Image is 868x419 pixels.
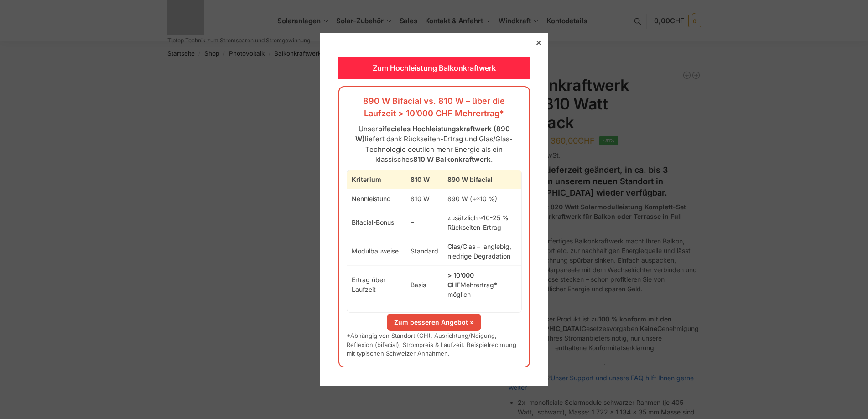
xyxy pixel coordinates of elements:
[347,265,406,304] td: Ertrag über Laufzeit
[355,124,510,144] strong: bifaciales Hochleistungskraftwerk (890 W)
[443,189,521,208] td: 890 W (+≈10 %)
[406,170,443,189] th: 810 W
[406,189,443,208] td: 810 W
[347,95,522,119] h3: 890 W Bifacial vs. 810 W – über die Laufzeit > 10’000 CHF Mehrertrag*
[347,124,522,165] p: Unser liefert dank Rückseiten-Ertrag und Glas/Glas-Technologie deutlich mehr Energie als ein klas...
[447,271,474,289] strong: > 10’000 CHF
[406,237,443,265] td: Standard
[443,170,521,189] th: 890 W bifacial
[413,155,491,164] strong: 810 W Balkonkraftwerk
[347,189,406,208] td: Nennleistung
[387,314,481,331] a: Zum besseren Angebot »
[347,331,522,358] p: *Abhängig von Standort (CH), Ausrichtung/Neigung, Reflexion (bifacial), Strompreis & Laufzeit. Be...
[347,170,406,189] th: Kriterium
[443,237,521,265] td: Glas/Glas – langlebig, niedrige Degradation
[443,208,521,237] td: zusätzlich ≈10-25 % Rückseiten-Ertrag
[338,57,530,79] div: Zum Hochleistung Balkonkraftwerk
[443,265,521,304] td: Mehrertrag* möglich
[347,208,406,237] td: Bifacial-Bonus
[406,265,443,304] td: Basis
[347,237,406,265] td: Modulbauweise
[406,208,443,237] td: –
